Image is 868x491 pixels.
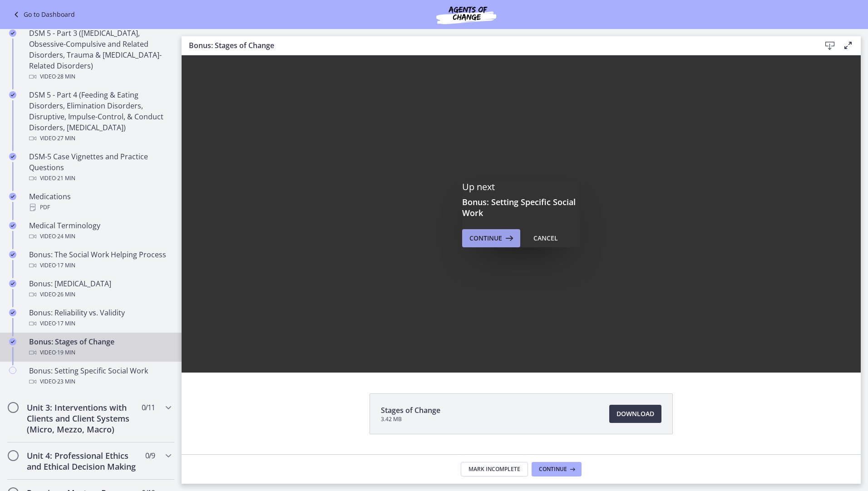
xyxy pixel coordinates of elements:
[29,89,171,144] div: DSM 5 - Part 4 (Feeding & Eating Disorders, Elimination Disorders, Disruptive, Impulse-Control, &...
[56,260,75,271] span: · 17 min
[189,40,806,51] h3: Bonus: Stages of Change
[11,9,75,20] a: Go to Dashboard
[29,28,171,82] div: DSM 5 - Part 3 ([MEDICAL_DATA], Obsessive-Compulsive and Related Disorders, Trauma & [MEDICAL_DAT...
[29,71,171,82] div: Video
[29,191,171,213] div: Medications
[56,376,75,387] span: · 23 min
[29,133,171,144] div: Video
[56,133,75,144] span: · 27 min
[381,416,440,423] span: 3.42 MB
[29,173,171,184] div: Video
[145,450,155,461] span: 0 / 9
[56,289,75,300] span: · 26 min
[27,450,138,472] h2: Unit 4: Professional Ethics and Ethical Decision Making
[539,466,567,473] span: Continue
[462,229,520,247] button: Continue
[56,173,75,184] span: · 21 min
[9,338,16,345] i: Completed
[29,151,171,184] div: DSM-5 Case Vignettes and Practice Questions
[9,29,16,37] i: Completed
[461,462,528,476] button: Mark Incomplete
[469,233,502,244] span: Continue
[9,309,16,316] i: Completed
[526,229,565,247] button: Cancel
[29,249,171,271] div: Bonus: The Social Work Helping Process
[29,260,171,271] div: Video
[27,402,138,435] h2: Unit 3: Interventions with Clients and Client Systems (Micro, Mezzo, Macro)
[29,347,171,358] div: Video
[381,405,440,416] span: Stages of Change
[29,376,171,387] div: Video
[56,318,75,329] span: · 17 min
[56,231,75,242] span: · 24 min
[609,405,661,423] a: Download
[29,231,171,242] div: Video
[29,202,171,213] div: PDF
[9,280,16,287] i: Completed
[9,153,16,160] i: Completed
[9,222,16,229] i: Completed
[532,462,582,476] button: Continue
[412,4,521,25] img: Agents of Change
[9,91,16,98] i: Completed
[29,307,171,329] div: Bonus: Reliability vs. Validity
[462,196,580,218] h3: Bonus: Setting Specific Social Work
[462,181,580,193] p: Up next
[9,251,16,258] i: Completed
[29,289,171,300] div: Video
[29,365,171,387] div: Bonus: Setting Specific Social Work
[616,408,654,419] span: Download
[29,318,171,329] div: Video
[29,278,171,300] div: Bonus: [MEDICAL_DATA]
[29,336,171,358] div: Bonus: Stages of Change
[56,347,75,358] span: · 19 min
[9,193,16,200] i: Completed
[533,233,558,244] div: Cancel
[142,402,155,413] span: 0 / 11
[56,71,75,82] span: · 28 min
[469,466,520,473] span: Mark Incomplete
[29,220,171,242] div: Medical Terminology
